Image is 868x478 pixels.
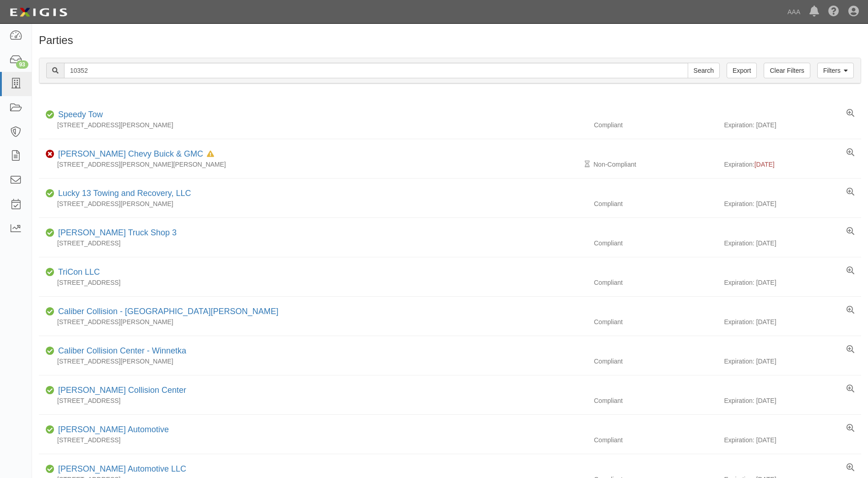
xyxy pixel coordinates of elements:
input: Search [688,63,720,78]
i: Compliant [46,269,54,276]
div: Expiration: [DATE] [724,239,861,248]
a: AAA [783,3,805,21]
div: Compliant [587,199,724,208]
div: Expiration: [DATE] [724,278,861,287]
a: Export [727,63,757,78]
i: In Default since 10/15/2025 [207,151,214,158]
i: Compliant [46,309,54,315]
div: Caliber Collision - San Pedro [54,306,278,318]
div: [STREET_ADDRESS] [39,239,587,248]
div: Compliant [587,396,724,405]
a: Clear Filters [764,63,810,78]
div: Compliant [587,435,724,445]
div: 93 [16,60,28,69]
a: View results summary [846,345,854,354]
i: Compliant [46,348,54,354]
a: View results summary [846,227,854,236]
i: Compliant [46,427,54,433]
div: Compliant [587,239,724,248]
div: Compliant [587,317,724,326]
h1: Parties [39,34,861,46]
div: [STREET_ADDRESS][PERSON_NAME] [39,357,587,366]
div: Lucky 13 Towing and Recovery, LLC [54,188,191,200]
a: View results summary [846,306,854,315]
div: Compliant [587,278,724,287]
div: Knapp's Automotive LLC [54,463,186,475]
div: Compliant [587,120,724,130]
div: Fred Haas Collision Center [54,385,186,397]
div: TriCon LLC [54,266,100,278]
a: TriCon LLC [58,267,100,277]
a: Filters [817,63,854,78]
div: Speedy Tow [54,109,103,121]
i: Compliant [46,112,54,118]
div: Compliant [587,357,724,366]
i: Pending Review [585,161,590,168]
div: Expiration: [724,160,861,169]
a: [PERSON_NAME] Collision Center [58,386,186,395]
a: Caliber Collision - [GEOGRAPHIC_DATA][PERSON_NAME] [58,307,278,316]
i: Help Center - Complianz [828,6,839,17]
div: John Overley Automotive [54,424,169,436]
div: [STREET_ADDRESS][PERSON_NAME] [39,317,587,326]
div: Grenier's Truck Shop 3 [54,227,177,239]
img: logo-5460c22ac91f19d4615b14bd174203de0afe785f0fc80cf4dbbc73dc1793850b.png [7,4,70,21]
div: Non-Compliant [587,160,724,169]
div: [STREET_ADDRESS] [39,435,587,445]
i: Compliant [46,387,54,394]
i: Non-Compliant [46,151,54,158]
div: [STREET_ADDRESS][PERSON_NAME][PERSON_NAME] [39,160,587,169]
a: Caliber Collision Center - Winnetka [58,346,186,355]
div: [STREET_ADDRESS] [39,278,587,287]
input: Search [64,63,688,78]
div: [STREET_ADDRESS][PERSON_NAME] [39,199,587,208]
a: View results summary [846,266,854,276]
a: [PERSON_NAME] Truck Shop 3 [58,228,177,237]
a: [PERSON_NAME] Chevy Buick & GMC [58,149,203,158]
a: View results summary [846,188,854,197]
div: Caliber Collision Center - Winnetka [54,345,186,357]
a: [PERSON_NAME] Automotive LLC [58,464,186,473]
div: Expiration: [DATE] [724,357,861,366]
a: [PERSON_NAME] Automotive [58,425,169,434]
a: View results summary [846,109,854,118]
div: Expiration: [DATE] [724,120,861,130]
div: Expiration: [DATE] [724,396,861,405]
i: Compliant [46,230,54,236]
div: Mark Porter Chevy Buick & GMC [54,148,214,160]
div: Expiration: [DATE] [724,199,861,208]
div: Expiration: [DATE] [724,317,861,326]
a: Lucky 13 Towing and Recovery, LLC [58,189,191,198]
a: View results summary [846,463,854,473]
a: View results summary [846,385,854,394]
div: Expiration: [DATE] [724,435,861,445]
i: Compliant [46,466,54,473]
div: [STREET_ADDRESS] [39,396,587,405]
a: Speedy Tow [58,110,103,119]
a: View results summary [846,424,854,433]
i: Compliant [46,190,54,197]
div: [STREET_ADDRESS][PERSON_NAME] [39,120,587,130]
span: [DATE] [755,161,775,168]
a: View results summary [846,148,854,158]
